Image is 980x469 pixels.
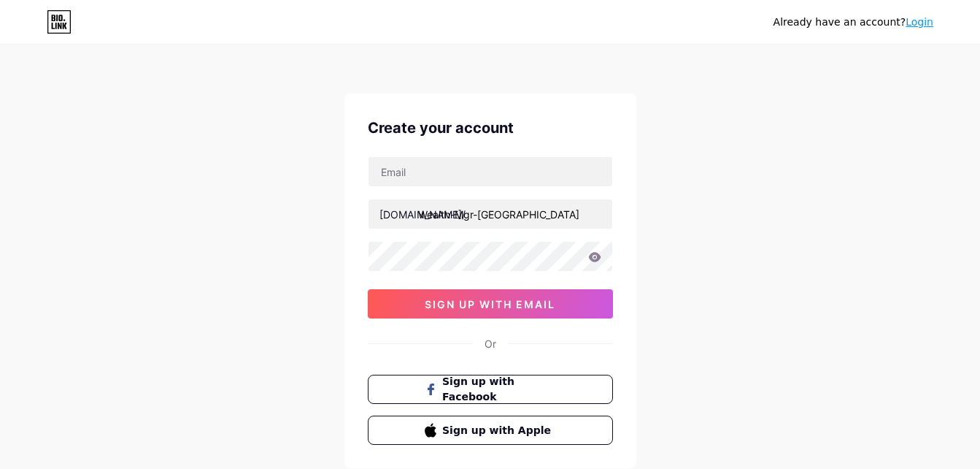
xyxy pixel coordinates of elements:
[442,423,555,438] span: Sign up with Apple
[906,16,933,28] a: Login
[368,289,613,319] button: sign up with email
[773,15,933,30] div: Already have an account?
[369,199,612,229] input: username
[368,416,613,445] button: Sign up with Apple
[425,298,555,310] span: sign up with email
[369,157,612,186] input: Email
[368,375,613,404] button: Sign up with Facebook
[379,207,466,222] div: [DOMAIN_NAME]/
[442,374,555,405] span: Sign up with Facebook
[368,117,613,139] div: Create your account
[485,336,496,351] div: Or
